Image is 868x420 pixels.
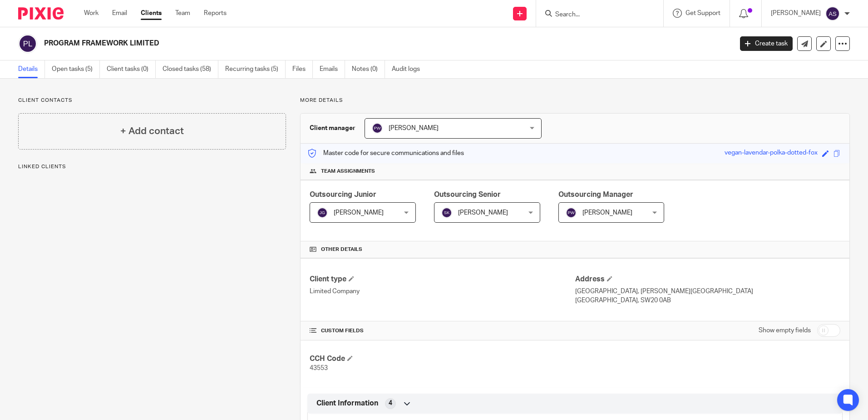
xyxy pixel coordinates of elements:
[316,399,378,408] span: Client Information
[310,124,355,133] h3: Client manager
[163,60,218,78] a: Closed tasks (58)
[310,287,575,296] p: Limited Company
[175,9,190,18] a: Team
[307,149,464,158] p: Master code for secure communications and files
[18,97,286,104] p: Client contacts
[771,9,821,18] p: [PERSON_NAME]
[18,34,37,53] img: svg%3E
[575,296,840,305] p: [GEOGRAPHIC_DATA], SW20 0AB
[300,97,850,104] p: More details
[141,9,162,18] a: Clients
[204,9,227,18] a: Reports
[759,326,811,335] label: Show empty fields
[310,354,575,364] h4: CCH Code
[392,60,427,78] a: Audit logs
[575,275,840,284] h4: Address
[321,246,362,253] span: Other details
[317,207,328,218] img: svg%3E
[320,60,345,78] a: Emails
[225,60,286,78] a: Recurring tasks (5)
[740,36,793,51] a: Create task
[558,191,633,198] span: Outsourcing Manager
[120,124,184,138] h4: + Add contact
[18,60,45,78] a: Details
[292,60,313,78] a: Files
[107,60,156,78] a: Client tasks (0)
[334,210,384,216] span: [PERSON_NAME]
[352,60,385,78] a: Notes (0)
[18,7,64,20] img: Pixie
[310,275,575,284] h4: Client type
[321,168,375,175] span: Team assignments
[18,163,286,170] p: Linked clients
[44,39,590,48] h2: PROGRAM FRAMEWORK LIMITED
[566,207,577,218] img: svg%3E
[725,148,818,159] div: vegan-lavendar-polka-dotted-fox
[575,287,840,296] p: [GEOGRAPHIC_DATA], [PERSON_NAME][GEOGRAPHIC_DATA]
[458,210,508,216] span: [PERSON_NAME]
[582,210,632,216] span: [PERSON_NAME]
[372,123,383,134] img: svg%3E
[112,9,127,18] a: Email
[52,60,100,78] a: Open tasks (5)
[84,9,99,18] a: Work
[310,191,376,198] span: Outsourcing Junior
[825,6,840,21] img: svg%3E
[310,327,575,335] h4: CUSTOM FIELDS
[434,191,501,198] span: Outsourcing Senior
[310,365,328,371] span: 43553
[554,11,636,19] input: Search
[441,207,452,218] img: svg%3E
[389,399,392,408] span: 4
[686,10,720,16] span: Get Support
[389,125,439,131] span: [PERSON_NAME]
